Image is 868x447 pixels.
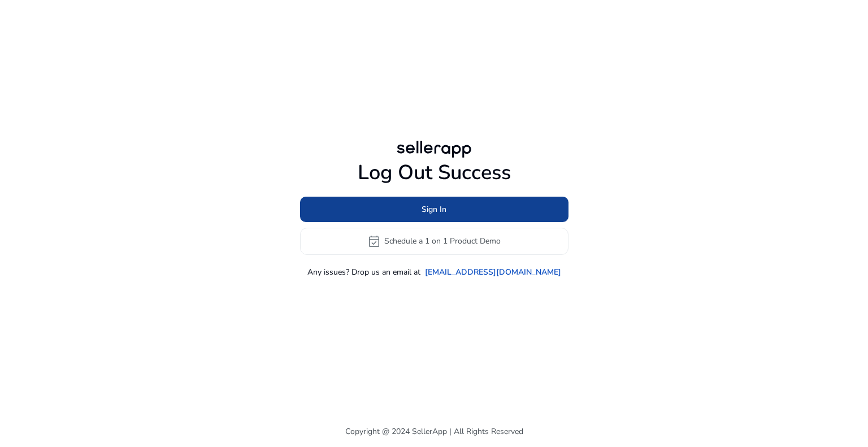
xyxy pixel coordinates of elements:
[307,266,420,278] p: Any issues? Drop us an email at
[367,235,381,248] span: event_available
[300,197,568,222] button: Sign In
[425,266,561,278] a: [EMAIL_ADDRESS][DOMAIN_NAME]
[300,228,568,255] button: event_availableSchedule a 1 on 1 Product Demo
[300,160,568,185] h1: Log Out Success
[422,203,446,215] span: Sign In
